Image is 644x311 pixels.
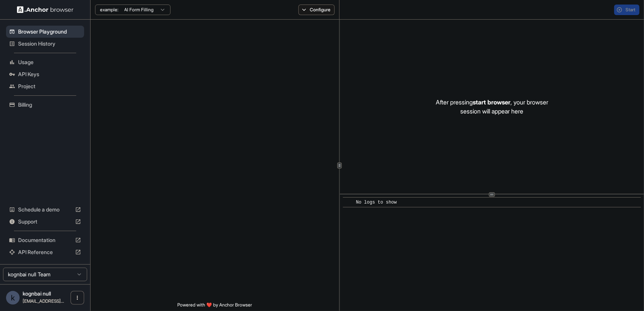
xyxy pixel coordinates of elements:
[436,98,548,116] p: After pressing , your browser session will appear here
[6,291,20,305] div: k
[298,5,335,15] button: Configure
[6,99,84,111] div: Billing
[18,248,72,256] span: API Reference
[6,68,84,80] div: API Keys
[18,70,81,78] span: API Keys
[347,199,350,206] span: ​
[6,246,84,258] div: API Reference
[71,291,84,305] button: Open menu
[100,7,118,13] span: example:
[18,58,81,66] span: Usage
[18,101,81,109] span: Billing
[6,80,84,92] div: Project
[6,234,84,246] div: Documentation
[18,28,81,35] span: Browser Playground
[473,98,510,106] span: start browser
[18,40,81,47] span: Session History
[23,290,51,297] span: kognbai null
[6,204,84,216] div: Schedule a demo
[18,206,72,213] span: Schedule a demo
[177,302,252,311] span: Powered with ❤️ by Anchor Browser
[18,218,72,225] span: Support
[23,298,64,304] span: kognbai8@gmail.com
[18,83,81,90] span: Project
[6,26,84,38] div: Browser Playground
[356,200,397,205] span: No logs to show
[6,216,84,228] div: Support
[6,38,84,50] div: Session History
[6,56,84,68] div: Usage
[17,6,74,13] img: Anchor Logo
[18,236,72,244] span: Documentation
